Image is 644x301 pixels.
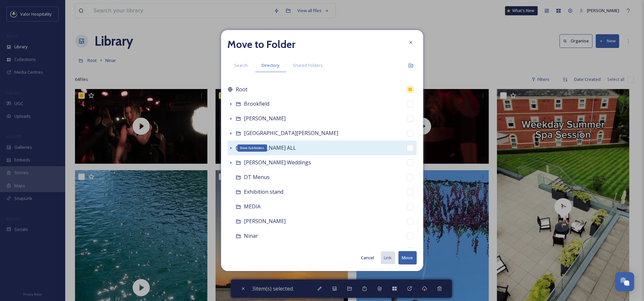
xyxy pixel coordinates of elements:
[236,85,248,93] span: Root
[244,218,286,225] span: [PERSON_NAME]
[244,129,338,137] span: [GEOGRAPHIC_DATA][PERSON_NAME]
[244,188,284,195] span: Exhibition stand
[244,159,311,166] span: [PERSON_NAME] Weddings
[398,251,417,264] button: Move
[381,251,395,264] button: Link
[228,37,296,52] h2: Move to Folder
[244,144,296,151] span: [PERSON_NAME] ALL
[244,100,270,107] span: Brookfield
[244,232,258,239] span: Ninar
[244,247,290,254] span: Stables New menu
[234,62,248,68] span: Search
[615,272,634,291] button: Open Chat
[358,251,378,264] button: Cancel
[262,62,279,68] span: Directory
[244,115,286,122] span: [PERSON_NAME]
[244,173,270,181] span: DT Menus
[293,62,323,68] span: Shared Folders
[244,203,261,210] span: MEDIA
[237,144,267,152] div: Show Subfolders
